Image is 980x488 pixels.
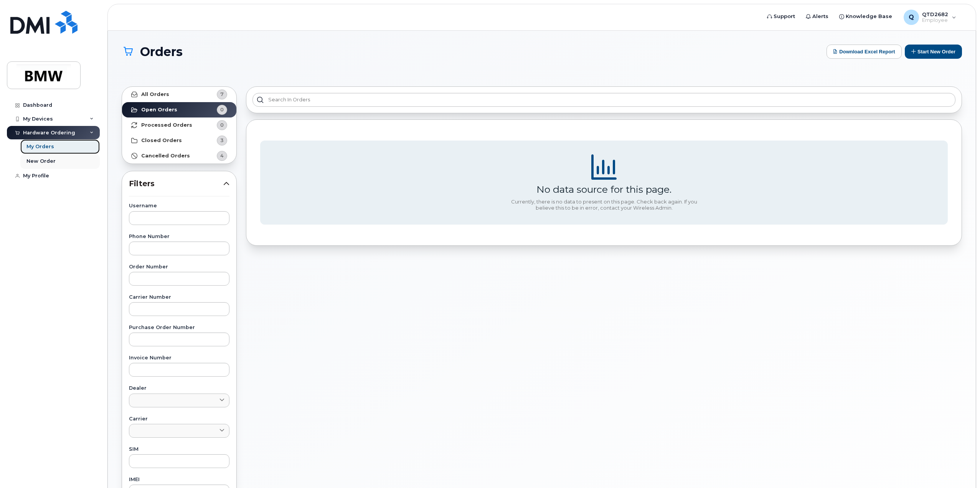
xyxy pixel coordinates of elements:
[220,137,224,144] span: 3
[129,325,229,330] label: Purchase Order Number
[129,447,229,452] label: SIM
[122,148,236,164] a: Cancelled Orders4
[129,417,229,422] label: Carrier
[141,91,169,98] strong: All Orders
[122,102,236,117] a: Open Orders0
[140,45,183,58] span: Orders
[129,203,229,208] label: Username
[122,133,236,148] a: Closed Orders3
[141,137,182,144] strong: Closed Orders
[129,386,229,391] label: Dealer
[129,265,229,270] label: Order Number
[220,121,224,129] span: 0
[220,106,224,113] span: 0
[947,455,974,482] iframe: Messenger Launcher
[129,178,223,189] span: Filters
[129,234,229,239] label: Phone Number
[252,93,955,107] input: Search in orders
[905,45,962,59] button: Start New Order
[122,87,236,102] a: All Orders7
[220,152,224,159] span: 4
[141,153,190,159] strong: Cancelled Orders
[129,295,229,300] label: Carrier Number
[122,117,236,133] a: Processed Orders0
[508,199,700,211] div: Currently, there is no data to present on this page. Check back again. If you believe this to be ...
[536,184,671,195] div: No data source for this page.
[129,477,229,482] label: IMEI
[141,122,192,128] strong: Processed Orders
[141,107,177,113] strong: Open Orders
[220,91,224,98] span: 7
[129,356,229,361] label: Invoice Number
[827,45,902,59] button: Download Excel Report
